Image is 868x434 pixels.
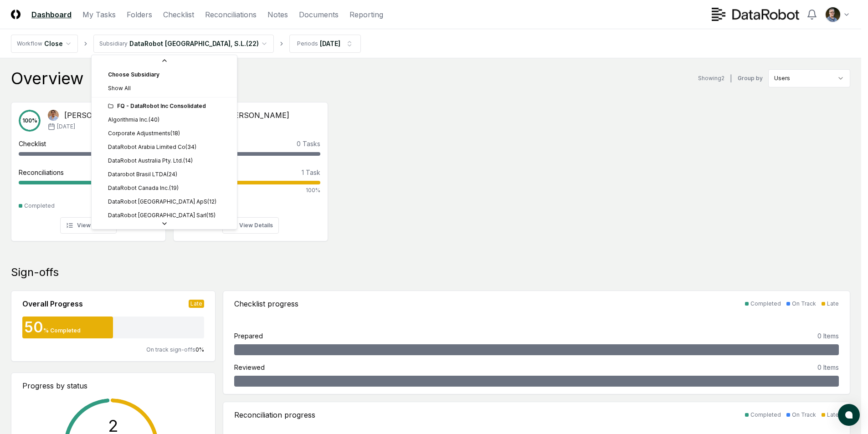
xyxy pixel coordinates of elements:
[169,184,179,192] div: ( 19 )
[185,143,196,151] div: ( 34 )
[108,102,231,110] div: FQ - DataRobot Inc Consolidated
[167,170,177,179] div: ( 24 )
[108,84,131,92] span: Show All
[149,116,159,124] div: ( 40 )
[207,198,216,206] div: ( 12 )
[206,211,216,220] div: ( 15 )
[108,143,196,151] div: DataRobot Arabia Limited Co
[108,170,177,179] div: Datarobot Brasil LTDA
[108,198,216,206] div: DataRobot [GEOGRAPHIC_DATA] ApS
[170,129,180,138] div: ( 18 )
[108,116,159,124] div: Algorithmia Inc.
[93,68,235,82] div: Choose Subsidiary
[108,211,216,220] div: DataRobot [GEOGRAPHIC_DATA] Sarl
[108,157,193,165] div: DataRobot Australia Pty. Ltd.
[108,184,179,192] div: DataRobot Canada Inc.
[183,157,193,165] div: ( 14 )
[108,129,180,138] div: Corporate Adjustments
